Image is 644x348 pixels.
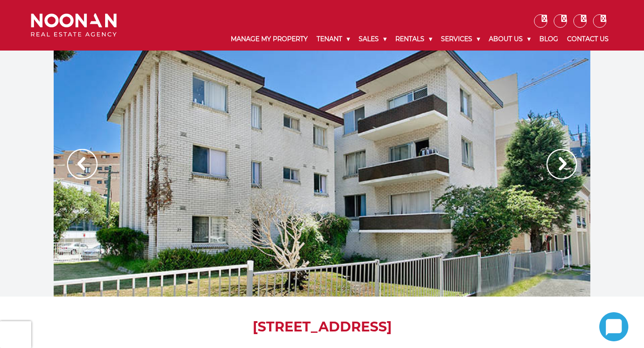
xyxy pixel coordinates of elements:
a: About Us [484,28,535,51]
h1: [STREET_ADDRESS] [54,319,590,335]
a: Services [436,28,484,51]
img: Noonan Real Estate Agency [31,13,117,37]
a: Contact Us [563,28,613,51]
img: Arrow slider [547,149,577,179]
a: Sales [354,28,391,51]
a: Blog [535,28,563,51]
a: Rentals [391,28,436,51]
a: Manage My Property [226,28,312,51]
img: Arrow slider [67,149,97,179]
a: Tenant [312,28,354,51]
